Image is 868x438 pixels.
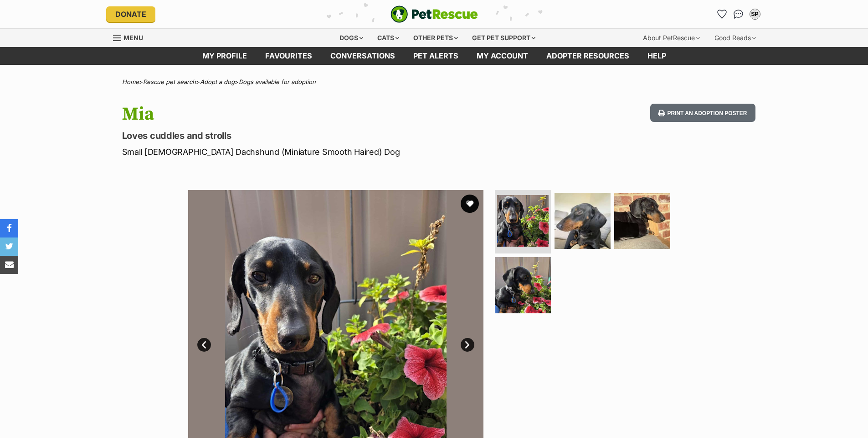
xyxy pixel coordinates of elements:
[256,47,321,65] a: Favourites
[467,47,537,65] a: My account
[197,338,211,352] a: Prev
[123,34,143,42] span: Menu
[390,5,478,23] img: logo-e224e6f780fb5917bec1dbf3a21bbac754714ae5b6737aabdf751b685950b380.svg
[321,47,404,65] a: conversations
[407,29,464,47] div: Other pets
[466,29,542,47] div: Get pet support
[371,29,406,47] div: Cats
[734,10,743,19] img: chat-41dd97257d64d25036548639549fe6c8038ab92f7586957e7f3b1b290dea8141.svg
[99,79,769,85] div: > > >
[614,193,670,249] img: Photo of Mia
[537,47,638,65] a: Adopter resources
[200,78,235,85] a: Adopt a dog
[638,47,675,65] a: Help
[404,47,467,65] a: Pet alerts
[750,10,760,19] div: SP
[122,78,139,85] a: Home
[708,29,762,47] div: Good Reads
[495,257,551,313] img: Photo of Mia
[650,104,755,122] button: Print an adoption poster
[497,195,549,247] img: Photo of Mia
[239,78,316,85] a: Dogs available for adoption
[390,5,478,23] a: PetRescue
[555,193,611,249] img: Photo of Mia
[122,146,508,158] p: Small [DEMOGRAPHIC_DATA] Dachshund (Miniature Smooth Haired) Dog
[461,195,479,213] button: favourite
[143,78,196,85] a: Rescue pet search
[122,129,508,142] p: Loves cuddles and strolls
[715,7,729,21] a: Favourites
[333,29,370,47] div: Dogs
[461,338,474,352] a: Next
[113,29,149,45] a: Menu
[715,7,762,21] ul: Account quick links
[748,7,762,21] button: My account
[193,47,256,65] a: My profile
[731,7,746,21] a: Conversations
[106,6,155,22] a: Donate
[637,29,706,47] div: About PetRescue
[122,104,508,125] h1: Mia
